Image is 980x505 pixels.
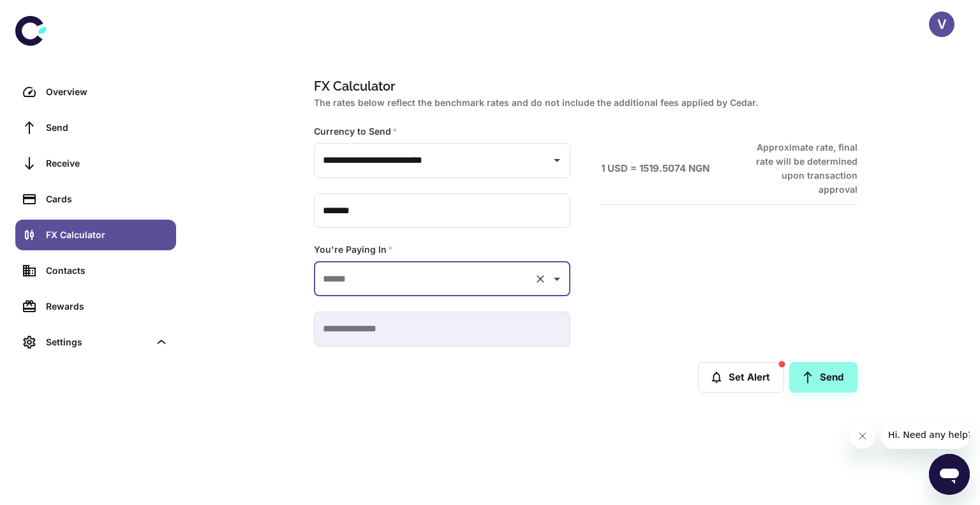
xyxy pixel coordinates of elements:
a: Send [789,362,857,393]
div: Cards [46,192,168,206]
div: Send [46,121,168,135]
h6: Approximate rate, final rate will be determined upon transaction approval [742,140,857,197]
div: FX Calculator [46,228,168,242]
a: Receive [15,148,176,179]
button: Open [548,151,566,169]
iframe: Button to launch messaging window [929,454,970,495]
a: FX Calculator [15,220,176,250]
button: V [929,11,954,37]
button: Open [548,270,566,288]
h6: 1 USD = 1519.5074 NGN [601,162,709,176]
label: You're Paying In [314,243,393,256]
button: Set Alert [698,362,784,393]
div: Settings [46,335,149,349]
a: Contacts [15,255,176,286]
div: Receive [46,156,168,170]
h1: FX Calculator [314,77,852,96]
iframe: Message from company [880,421,970,449]
a: Overview [15,77,176,107]
a: Send [15,112,176,143]
a: Cards [15,184,176,215]
a: Rewards [15,291,176,322]
iframe: Close message [850,423,875,449]
span: Hi. Need any help? [8,9,92,19]
button: Clear [531,270,549,288]
div: Rewards [46,299,168,313]
label: Currency to Send [314,125,397,138]
div: Overview [46,85,168,99]
div: Settings [15,327,176,358]
div: Contacts [46,264,168,278]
